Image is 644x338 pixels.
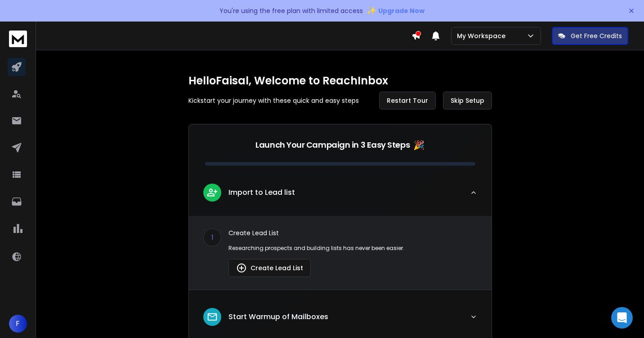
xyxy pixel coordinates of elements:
button: ✨Upgrade Now [367,2,425,20]
img: lead [206,187,218,198]
p: You're using the free plan with limited access [219,6,363,15]
p: Create Lead List [228,228,477,237]
button: F [9,315,27,333]
div: 1 [203,228,221,246]
button: Get Free Credits [552,27,628,45]
p: Kickstart your journey with these quick and easy steps [188,96,359,105]
span: ✨ [367,4,376,17]
h1: Hello Faisal , Welcome to ReachInbox [188,74,492,88]
div: Open Intercom Messenger [611,307,633,329]
span: Skip Setup [451,96,484,105]
img: lead [206,311,218,323]
span: 🎉 [413,139,425,151]
img: lead [236,263,247,273]
p: Import to Lead list [228,187,295,198]
img: logo [9,31,27,47]
p: Launch Your Campaign in 3 Easy Steps [255,139,410,151]
button: Restart Tour [379,92,436,110]
span: Upgrade Now [378,6,425,15]
p: My Workspace [457,31,509,40]
p: Get Free Credits [571,31,622,40]
p: Researching prospects and building lists has never been easier. [228,245,477,252]
div: leadImport to Lead list [189,216,492,290]
button: Create Lead List [228,259,311,277]
p: Start Warmup of Mailboxes [228,312,328,322]
button: Skip Setup [443,92,492,110]
button: leadImport to Lead list [189,176,492,216]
